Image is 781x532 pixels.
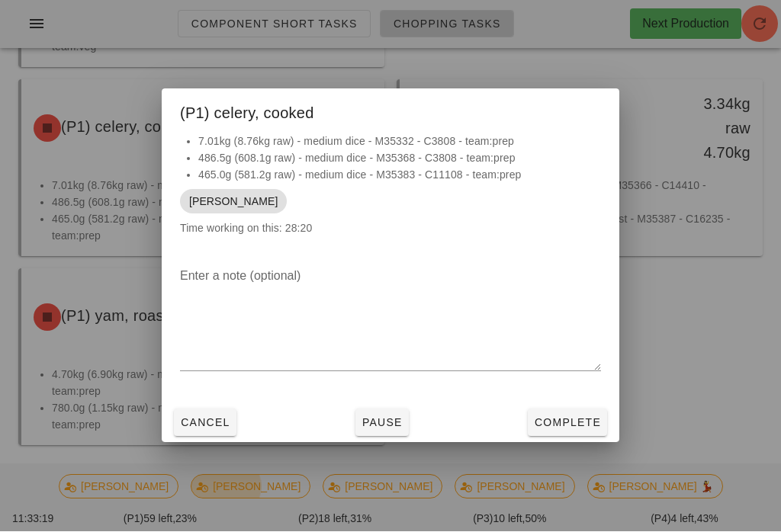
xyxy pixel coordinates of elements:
div: (P1) celery, cooked [162,89,619,133]
span: Complete [534,417,601,429]
span: Pause [362,417,403,429]
li: 7.01kg (8.76kg raw) - medium dice - M35332 - C3808 - team:prep [198,133,601,150]
div: Time working on this: 28:20 [162,133,619,252]
button: Pause [355,409,409,437]
li: 486.5g (608.1g raw) - medium dice - M35368 - C3808 - team:prep [198,150,601,167]
li: 465.0g (581.2g raw) - medium dice - M35383 - C11108 - team:prep [198,167,601,184]
span: [PERSON_NAME] [189,190,278,214]
span: Cancel [180,417,230,429]
button: Complete [528,409,607,437]
button: Cancel [174,409,236,437]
